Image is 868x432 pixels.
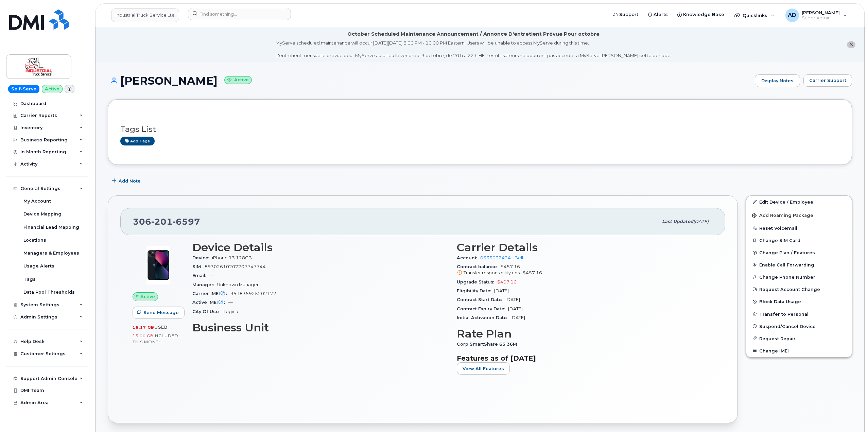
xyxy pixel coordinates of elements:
span: used [154,325,168,330]
span: Contract balance [457,264,501,269]
button: Add Roaming Package [746,208,852,222]
button: View All Features [457,362,510,375]
span: City Of Use [192,309,223,314]
span: Upgrade Status [457,279,497,284]
button: Transfer to Personal [746,308,852,320]
span: Manager [192,282,217,287]
button: Change SIM Card [746,234,852,246]
span: Eligibility Date [457,288,494,293]
a: 0535032424 - Bell [480,255,523,260]
span: Last updated [662,219,693,224]
span: $457.16 [457,264,713,276]
button: Change IMEI [746,345,852,357]
button: Change Plan / Features [746,246,852,259]
span: Regina [223,309,238,314]
span: — [209,273,213,278]
span: Corp SmartShare 65 36M [457,342,521,347]
button: close notification [847,41,855,48]
span: [DATE] [510,315,525,320]
span: — [228,300,233,305]
button: Block Data Usage [746,295,852,308]
button: Carrier Support [803,74,852,87]
span: Initial Activation Date [457,315,510,320]
h1: [PERSON_NAME] [108,75,751,87]
span: 201 [151,217,173,227]
span: Carrier IMEI [192,291,230,296]
span: 89302610207707747744 [205,264,266,269]
span: $407.16 [497,279,517,284]
div: MyServe scheduled maintenance will occur [DATE][DATE] 8:00 PM - 10:00 PM Eastern. Users will be u... [276,40,672,59]
h3: Carrier Details [457,241,713,254]
span: Add Roaming Package [752,213,813,219]
button: Enable Call Forwarding [746,259,852,271]
h3: Business Unit [192,322,449,334]
span: 351835925202172 [230,291,276,296]
h3: Rate Plan [457,328,713,340]
span: Transfer responsibility cost [464,270,521,275]
button: Suspend/Cancel Device [746,320,852,332]
span: 6597 [173,217,200,227]
span: Enable Call Forwarding [759,262,814,267]
h3: Device Details [192,241,449,254]
span: Active IMEI [192,300,228,305]
span: 306 [133,217,200,227]
span: Unknown Manager [217,282,259,287]
span: Contract Start Date [457,297,505,302]
span: Active [140,293,155,300]
span: SIM [192,264,205,269]
span: included this month [133,333,178,344]
span: [DATE] [494,288,509,293]
span: [DATE] [505,297,520,302]
span: Carrier Support [809,77,846,84]
button: Change Phone Number [746,271,852,283]
span: iPhone 13 128GB [212,255,252,260]
span: View All Features [463,365,504,372]
span: $457.16 [523,270,542,275]
span: Change Plan / Features [759,250,815,255]
span: Suspend/Cancel Device [759,324,816,329]
button: Request Account Change [746,283,852,295]
div: October Scheduled Maintenance Announcement / Annonce D'entretient Prévue Pour octobre [347,31,600,38]
span: Email [192,273,209,278]
span: Account [457,255,480,260]
a: Display Notes [755,74,800,87]
span: Add Note [119,178,141,184]
span: Send Message [143,309,179,316]
a: Edit Device / Employee [746,196,852,208]
span: [DATE] [508,306,523,311]
img: image20231002-3703462-1ig824h.jpeg [138,245,179,286]
button: Reset Voicemail [746,222,852,234]
button: Add Note [108,175,146,187]
span: [DATE] [693,219,709,224]
a: Add tags [120,137,155,145]
h3: Features as of [DATE] [457,354,713,362]
span: 15.00 GB [133,333,154,338]
h3: Tags List [120,125,839,134]
small: Active [224,76,252,84]
button: Request Repair [746,332,852,345]
span: Contract Expiry Date [457,306,508,311]
span: 16.17 GB [133,325,154,330]
button: Send Message [133,307,185,319]
span: Device [192,255,212,260]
